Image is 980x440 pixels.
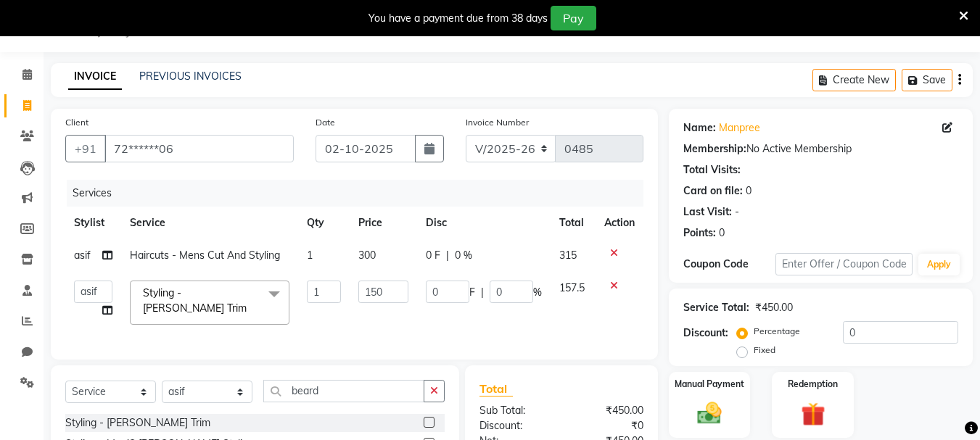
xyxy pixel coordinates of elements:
span: Total [479,381,513,397]
div: Sub Total: [469,403,561,418]
div: 0 [719,225,725,241]
th: Disc [417,207,551,239]
span: % [533,285,542,300]
button: Save [902,69,952,91]
img: _cash.svg [690,399,729,427]
div: Points: [683,225,716,241]
div: Styling - [PERSON_NAME] Trim [65,415,210,431]
div: 0 [746,183,752,199]
input: Search by Name/Mobile/Email/Code [104,135,294,162]
span: 0 F [426,248,440,263]
label: Fixed [754,344,775,357]
div: No Active Membership [683,141,958,157]
a: x [247,302,253,315]
span: asif [74,249,91,262]
div: Service Total: [683,300,749,315]
div: Services [67,180,654,207]
div: Discount: [469,418,561,433]
span: | [446,248,449,263]
a: Manpree [719,120,760,136]
div: Discount: [683,325,728,341]
div: You have a payment due from 38 days [368,11,548,26]
div: Last Visit: [683,204,732,220]
span: 157.5 [559,281,585,294]
span: F [469,285,475,300]
span: 300 [358,249,376,262]
div: Membership: [683,141,746,157]
label: Client [65,116,88,129]
div: Coupon Code [683,257,775,272]
div: Total Visits: [683,162,741,178]
input: Search or Scan [263,380,424,402]
button: +91 [65,135,106,162]
span: 0 % [455,248,472,263]
button: Pay [551,6,596,30]
label: Invoice Number [466,116,529,129]
span: | [481,285,484,300]
div: ₹450.00 [561,403,654,418]
div: ₹450.00 [755,300,793,315]
th: Total [551,207,596,239]
span: 1 [307,249,313,262]
input: Enter Offer / Coupon Code [775,253,913,275]
th: Qty [298,207,350,239]
a: INVOICE [68,64,122,90]
span: Styling - [PERSON_NAME] Trim [143,286,247,315]
label: Redemption [788,378,838,391]
th: Service [121,207,298,239]
div: Card on file: [683,183,743,199]
th: Action [596,207,643,239]
span: 315 [559,249,577,262]
span: Haircuts - Mens Cut And Styling [130,249,280,262]
th: Stylist [65,207,121,239]
th: Price [350,207,417,239]
div: ₹0 [561,418,654,433]
a: PREVIOUS INVOICES [139,70,242,83]
button: Create New [812,69,896,91]
label: Percentage [754,325,800,338]
button: Apply [918,254,960,275]
img: _gift.svg [794,399,833,429]
label: Date [316,116,335,129]
div: Name: [683,120,716,136]
label: Manual Payment [675,378,744,391]
div: - [735,204,739,220]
